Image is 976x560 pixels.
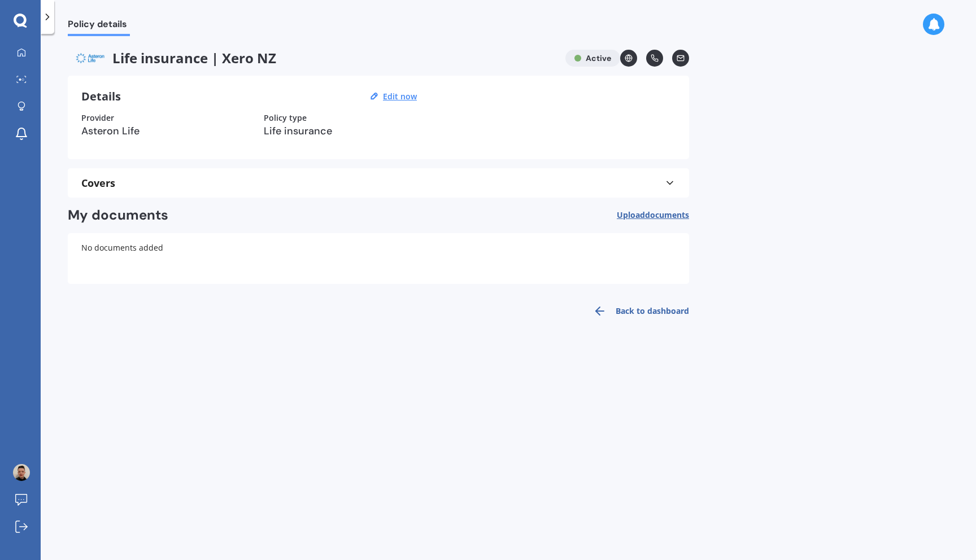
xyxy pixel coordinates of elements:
label: Provider [81,113,114,123]
h3: Life insurance [264,123,419,139]
span: Upload [617,211,689,220]
img: Asteron.png [68,50,112,67]
div: No documents added [68,233,689,284]
h3: Asteron Life [81,123,237,139]
span: Policy details [68,19,130,34]
a: Back to dashboard [586,297,689,325]
span: documents [645,209,689,220]
label: Policy type [264,113,307,123]
h2: My documents [68,207,168,224]
u: Edit now [383,91,417,102]
div: Covers [81,177,676,189]
button: Uploaddocuments [617,207,689,224]
h3: Details [81,89,121,104]
img: ACg8ocI5QR4cIUIRatXE---rCVRlfpJorLKIN8UFrw2DEPOLknViFC4=s96-c [13,464,30,481]
span: Life insurance | Xero NZ [68,50,556,67]
button: Edit now [380,91,420,102]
